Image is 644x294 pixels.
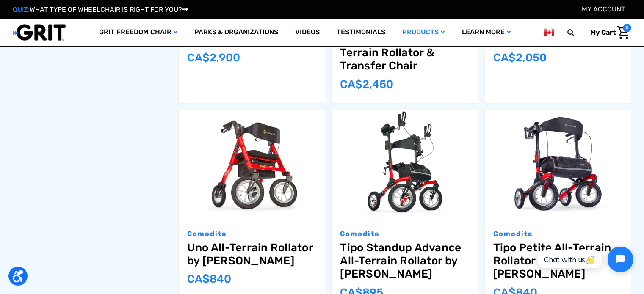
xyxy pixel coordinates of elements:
span: CA$‌2,450 [340,78,393,91]
img: Uno All-Terrain Rollator by Comodita [179,110,325,216]
p: Comodita [340,229,469,239]
iframe: Tidio Chat [528,239,640,279]
a: Tipo Petite All-Terrain Rollator by Comodita,$580.00 [493,241,622,281]
span: CA$‌2,900 [187,51,240,64]
p: Comodita [493,229,622,239]
p: Comodita [187,229,316,239]
span: My Cart [590,28,616,36]
img: ca.png [544,27,554,38]
input: Search [571,24,584,41]
img: Tipo Petite All-Terrain Rollator by Comodita [485,110,631,216]
span: CA$‌840 [187,272,231,286]
a: Products [394,19,453,46]
a: QUIZ:WHAT TYPE OF WHEELCHAIR IS RIGHT FOR YOU? [13,5,188,14]
span: 0 [623,24,631,32]
a: Compte [582,5,625,13]
span: CA$‌2,050 [493,51,547,64]
span: QUIZ: [13,5,30,14]
a: Uno All-Terrain Rollator by Comodita,$580.00 [179,110,325,216]
img: Cart [617,26,629,39]
a: Learn More [453,19,519,46]
a: Tipo Petite All-Terrain Rollator by Comodita,$580.00 [485,110,631,216]
a: Videos [287,19,328,46]
a: GRIT Freedom Chair [91,19,186,46]
a: Parks & Organizations [186,19,287,46]
a: Tipo Standup Advance All-Terrain Rollator by Comodita,$620.00 [332,110,478,216]
img: Tipo Standup Advance All-Terrain Rollator by Comodita [332,110,478,216]
a: Panier avec 0 article [584,24,631,41]
a: Tipo Standup Advance All-Terrain Rollator by Comodita,$620.00 [340,241,469,281]
a: Uno All-Terrain Rollator by Comodita,$580.00 [187,241,316,267]
img: GRIT All-Terrain Wheelchair and Mobility Equipment [13,24,66,41]
a: Testimonials [328,19,394,46]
